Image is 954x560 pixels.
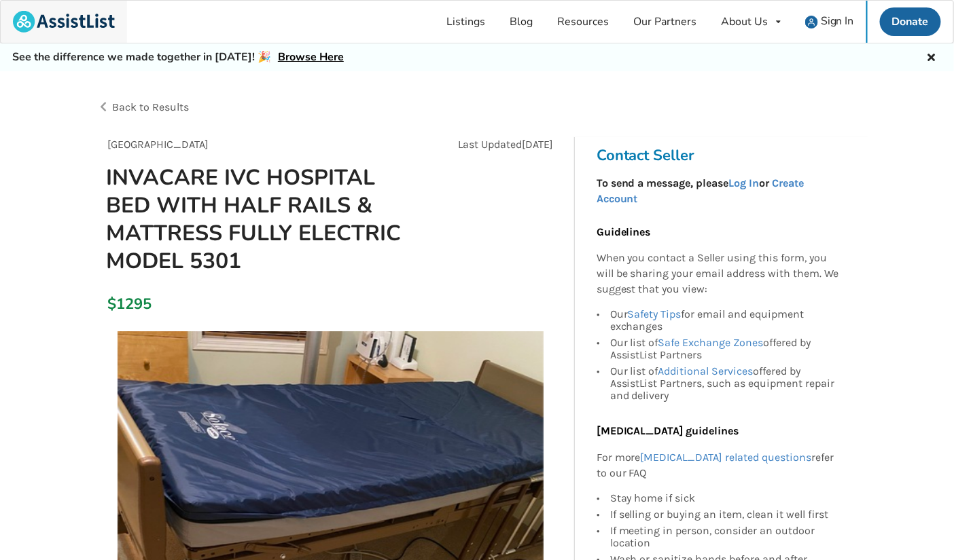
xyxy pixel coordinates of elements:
[880,7,941,36] a: Donate
[610,308,840,335] div: Our for email and equipment exchanges
[628,307,682,320] a: Safety Tips
[597,250,840,297] p: When you contact a Seller using this form, you will be sharing your email address with them. We s...
[610,363,840,402] div: Our list of offered by AssistList Partners, such as equipment repair and delivery
[658,336,764,349] a: Safe Exchange Zones
[12,50,344,64] h5: See the difference we made together in [DATE]! 🎉
[112,100,189,113] span: Back to Results
[597,450,840,481] p: For more refer to our FAQ
[658,365,754,377] a: Additional Services
[597,424,739,437] b: [MEDICAL_DATA] guidelines
[13,11,115,33] img: assistlist-logo
[597,225,651,238] b: Guidelines
[610,506,840,523] div: If selling or buying an item, clean it well first
[641,451,812,464] a: [MEDICAL_DATA] related questions
[458,138,522,151] span: Last Updated
[610,492,840,506] div: Stay home if sick
[729,176,760,189] a: Log In
[434,1,497,43] a: Listings
[721,16,768,27] div: About Us
[597,176,805,205] a: Create Account
[597,146,847,165] h3: Contact Seller
[793,1,866,43] a: user icon Sign In
[610,335,840,363] div: Our list of offered by AssistList Partners
[497,1,545,43] a: Blog
[522,138,553,151] span: [DATE]
[96,164,417,276] h1: INVACARE IVC HOSPITAL BED WITH HALF RAILS & MATTRESS FULLY ELECTRIC MODEL 5301
[545,1,621,43] a: Resources
[610,523,840,551] div: If meeting in person, consider an outdoor location
[805,16,818,29] img: user icon
[108,138,209,151] span: [GEOGRAPHIC_DATA]
[821,14,854,29] span: Sign In
[621,1,709,43] a: Our Partners
[278,50,344,64] a: Browse Here
[597,176,805,205] strong: To send a message, please or
[108,295,116,314] div: $1295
